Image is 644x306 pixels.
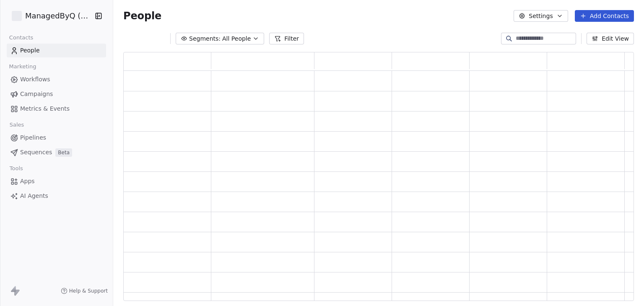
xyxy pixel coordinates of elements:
[10,9,89,23] button: ManagedByQ (FZE)
[20,133,46,142] span: Pipelines
[575,10,634,22] button: Add Contacts
[7,174,106,188] a: Apps
[20,104,70,113] span: Metrics & Events
[20,177,35,186] span: Apps
[61,288,108,294] a: Help & Support
[222,34,251,43] span: All People
[20,192,48,200] span: AI Agents
[20,148,52,157] span: Sequences
[55,148,72,157] span: Beta
[5,31,37,44] span: Contacts
[6,162,26,175] span: Tools
[5,60,40,73] span: Marketing
[69,288,108,294] span: Help & Support
[25,10,92,21] span: ManagedByQ (FZE)
[7,44,106,57] a: People
[587,33,634,44] button: Edit View
[7,145,106,159] a: SequencesBeta
[20,90,53,99] span: Campaigns
[7,87,106,101] a: Campaigns
[20,75,50,84] span: Workflows
[7,131,106,145] a: Pipelines
[514,10,568,22] button: Settings
[7,102,106,116] a: Metrics & Events
[189,34,221,43] span: Segments:
[123,10,161,22] span: People
[269,33,304,44] button: Filter
[7,189,106,203] a: AI Agents
[20,46,40,55] span: People
[6,119,28,131] span: Sales
[7,73,106,86] a: Workflows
